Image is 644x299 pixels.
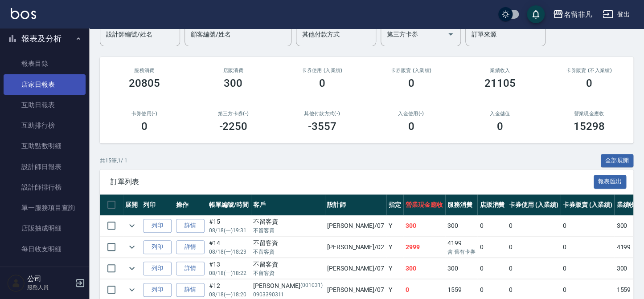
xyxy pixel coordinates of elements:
[7,274,25,292] img: Person
[561,258,615,279] td: 0
[614,194,644,215] th: 業績收入
[386,194,403,215] th: 指定
[253,248,323,256] p: 不留客資
[549,5,595,24] button: 名留非凡
[614,237,644,258] td: 4199
[403,215,445,236] td: 300
[325,237,386,258] td: [PERSON_NAME] /02
[11,8,36,19] img: Logo
[4,95,86,115] a: 互助日報表
[209,226,249,234] p: 08/18 (一) 19:31
[555,68,623,73] h2: 卡券販賣 (不入業績)
[143,219,172,233] button: 列印
[497,120,503,133] h3: 0
[601,154,634,168] button: 全部展開
[403,258,445,279] td: 300
[561,194,615,215] th: 卡券販賣 (入業績)
[507,237,561,258] td: 0
[4,115,86,136] a: 互助排行榜
[573,120,604,133] h3: 15298
[507,258,561,279] td: 0
[253,281,323,291] div: [PERSON_NAME]
[253,217,323,226] div: 不留客資
[207,215,251,236] td: #15
[4,27,86,50] button: 報表及分析
[125,240,139,254] button: expand row
[4,177,86,198] a: 設計師排行榜
[561,215,615,236] td: 0
[4,136,86,156] a: 互助點數明細
[445,194,478,215] th: 服務消費
[100,157,127,165] p: 共 15 筆, 1 / 1
[207,194,251,215] th: 帳單編號/時間
[288,111,356,117] h2: 其他付款方式(-)
[123,194,141,215] th: 展開
[141,120,148,133] h3: 0
[27,275,73,283] h5: 公司
[477,194,507,215] th: 店販消費
[4,157,86,177] a: 設計師日報表
[599,6,633,23] button: 登出
[207,258,251,279] td: #13
[466,68,534,73] h2: 業績收入
[484,77,516,89] h3: 21105
[403,194,445,215] th: 營業現金應收
[200,111,267,117] h2: 第三方卡券(-)
[586,77,592,89] h3: 0
[143,262,172,275] button: 列印
[507,194,561,215] th: 卡券使用 (入業績)
[125,262,139,275] button: expand row
[325,258,386,279] td: [PERSON_NAME] /07
[125,219,139,232] button: expand row
[209,248,249,256] p: 08/18 (一) 18:23
[445,258,478,279] td: 300
[143,240,172,254] button: 列印
[386,215,403,236] td: Y
[386,237,403,258] td: Y
[209,291,249,299] p: 08/18 (一) 18:20
[408,120,414,133] h3: 0
[251,194,325,215] th: 客戶
[477,237,507,258] td: 0
[477,215,507,236] td: 0
[4,218,86,238] a: 店販抽成明細
[594,175,627,189] button: 報表匯出
[4,198,86,218] a: 單一服務項目查詢
[563,9,592,20] div: 名留非凡
[253,291,323,299] p: 0903390311
[555,111,623,117] h2: 營業現金應收
[614,258,644,279] td: 300
[200,68,267,73] h2: 店販消費
[176,283,205,297] a: 詳情
[477,258,507,279] td: 0
[443,27,458,41] button: Open
[111,111,178,117] h2: 卡券使用(-)
[4,239,86,259] a: 每日收支明細
[224,77,242,89] h3: 300
[408,77,414,89] h3: 0
[377,111,445,117] h2: 入金使用(-)
[325,215,386,236] td: [PERSON_NAME] /07
[527,5,545,23] button: save
[4,74,86,95] a: 店家日報表
[176,240,205,254] a: 詳情
[253,269,323,277] p: 不留客資
[466,111,534,117] h2: 入金儲值
[614,215,644,236] td: 300
[594,177,627,186] a: 報表匯出
[253,238,323,248] div: 不留客資
[308,120,336,133] h3: -3557
[300,281,323,291] p: (001031)
[561,237,615,258] td: 0
[27,283,73,291] p: 服務人員
[143,283,172,297] button: 列印
[403,237,445,258] td: 2999
[141,194,174,215] th: 列印
[129,77,160,89] h3: 20805
[4,53,86,74] a: 報表目錄
[325,194,386,215] th: 設計師
[386,258,403,279] td: Y
[111,178,594,186] span: 訂單列表
[253,226,323,234] p: 不留客資
[445,215,478,236] td: 300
